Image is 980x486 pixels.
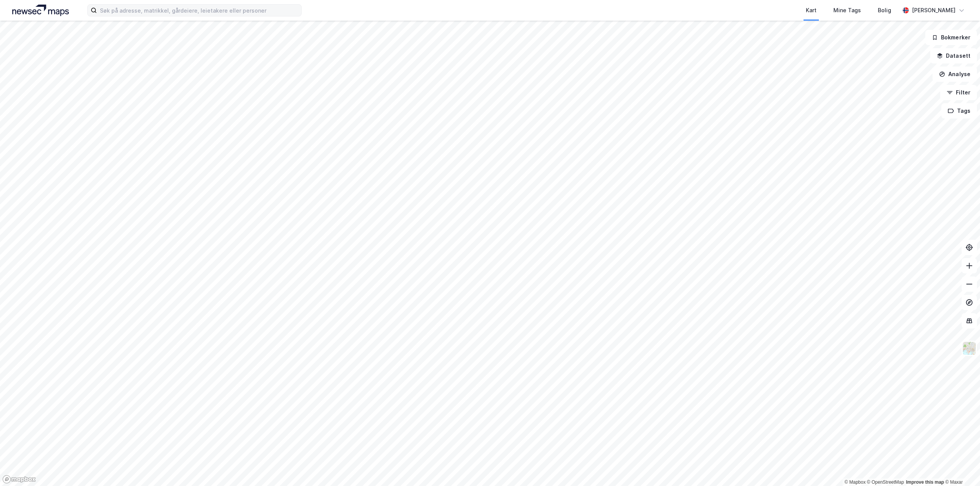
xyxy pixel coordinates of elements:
[878,6,891,15] div: Bolig
[942,449,980,486] iframe: Chat Widget
[942,449,980,486] div: Kontrollprogram for chat
[912,6,955,15] div: [PERSON_NAME]
[833,6,861,15] div: Mine Tags
[12,5,69,16] img: logo.a4113a55bc3d86da70a041830d287a7e.svg
[97,5,301,16] input: Søk på adresse, matrikkel, gårdeiere, leietakere eller personer
[806,6,817,15] div: Kart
